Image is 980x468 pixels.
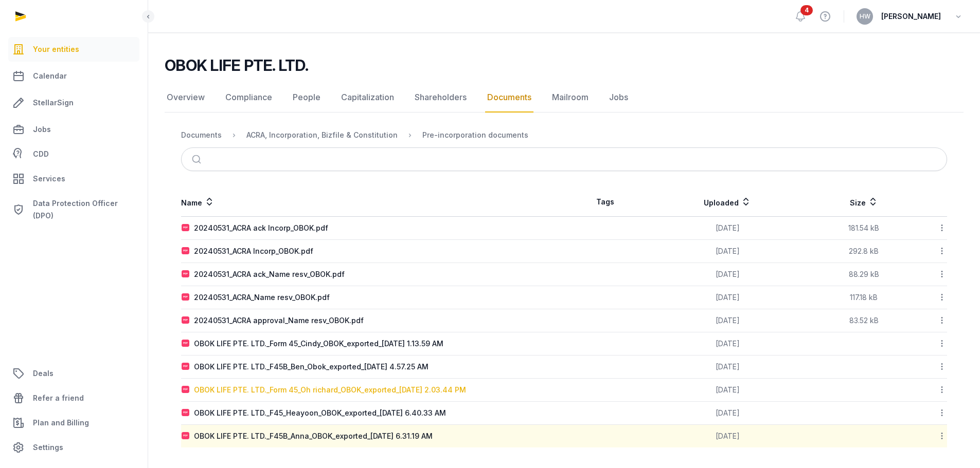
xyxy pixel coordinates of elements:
[881,10,941,23] span: [PERSON_NAME]
[8,193,139,226] a: Data Protection Officer (DPO)
[33,417,89,429] span: Plan and Billing
[716,339,740,348] span: [DATE]
[8,361,139,386] a: Deals
[223,83,274,113] a: Compliance
[194,246,313,256] div: 20240531_ACRA Incorp_OBOK.pdf
[182,363,190,371] img: pdf.svg
[165,83,964,113] nav: Tabs
[716,293,740,302] span: [DATE]
[33,367,54,380] span: Deals
[860,13,870,20] span: HW
[8,386,139,410] a: Refer a friend
[165,83,207,113] a: Overview
[291,83,323,113] a: People
[182,432,190,440] img: pdf.svg
[194,339,443,349] div: OBOK LIFE PTE. LTD._Form 45_Cindy_OBOK_exported_[DATE] 1.13.59 AM
[194,223,328,233] div: 20240531_ACRA ack Incorp_OBOK.pdf
[8,117,139,142] a: Jobs
[716,432,740,440] span: [DATE]
[33,97,74,109] span: StellarSign
[182,409,190,417] img: pdf.svg
[550,83,591,113] a: Mailroom
[564,188,647,217] th: Tags
[716,385,740,394] span: [DATE]
[182,293,190,302] img: pdf.svg
[8,90,139,115] a: StellarSign
[809,286,919,309] td: 117.18 kB
[33,173,65,185] span: Services
[809,240,919,263] td: 292.8 kB
[33,148,49,160] span: CDD
[33,441,63,454] span: Settings
[33,392,84,404] span: Refer a friend
[8,435,139,460] a: Settings
[809,309,919,332] td: 83.52 kB
[181,123,947,147] nav: Breadcrumb
[181,188,564,217] th: Name
[165,56,308,74] h2: OBOK LIFE PTE. LTD.
[422,130,528,140] div: Pre-incorporation documents
[194,408,446,418] div: OBOK LIFE PTE. LTD._F45_Heayoon_OBOK_exported_[DATE] 6.40.33 AM
[33,197,135,222] span: Data Protection Officer (DPO)
[8,37,139,62] a: Your entities
[182,247,190,255] img: pdf.svg
[33,70,67,82] span: Calendar
[485,83,533,113] a: Documents
[8,64,139,88] a: Calendar
[194,269,345,279] div: 20240531_ACRA ack_Name resv_OBOK.pdf
[194,385,466,395] div: OBOK LIFE PTE. LTD._Form 45_Oh richard_OBOK_exported_[DATE] 2.03.44 PM
[809,188,919,217] th: Size
[795,349,980,468] iframe: Chat Widget
[194,431,433,441] div: OBOK LIFE PTE. LTD._F45B_Anna_OBOK_exported_[DATE] 6.31.19 AM
[716,316,740,325] span: [DATE]
[194,362,429,372] div: OBOK LIFE PTE. LTD._F45B_Ben_Obok_exported_[DATE] 4.57.25 AM
[8,410,139,435] a: Plan and Billing
[33,43,79,55] span: Your entities
[339,83,396,113] a: Capitalization
[33,123,51,136] span: Jobs
[800,5,813,15] span: 4
[716,362,740,371] span: [DATE]
[857,8,873,25] button: HW
[809,217,919,240] td: 181.54 kB
[182,316,190,325] img: pdf.svg
[8,166,139,191] a: Services
[246,130,398,140] div: ACRA, Incorporation, Bizfile & Constitution
[716,247,740,255] span: [DATE]
[413,83,469,113] a: Shareholders
[8,144,139,164] a: CDD
[716,408,740,417] span: [DATE]
[716,223,740,232] span: [DATE]
[194,292,330,303] div: 20240531_ACRA_Name resv_OBOK.pdf
[809,263,919,286] td: 88.29 kB
[607,83,630,113] a: Jobs
[182,386,190,394] img: pdf.svg
[716,270,740,278] span: [DATE]
[182,224,190,232] img: pdf.svg
[194,315,364,326] div: 20240531_ACRA approval_Name resv_OBOK.pdf
[182,340,190,348] img: pdf.svg
[182,270,190,278] img: pdf.svg
[647,188,809,217] th: Uploaded
[181,130,222,140] div: Documents
[186,148,210,171] button: Submit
